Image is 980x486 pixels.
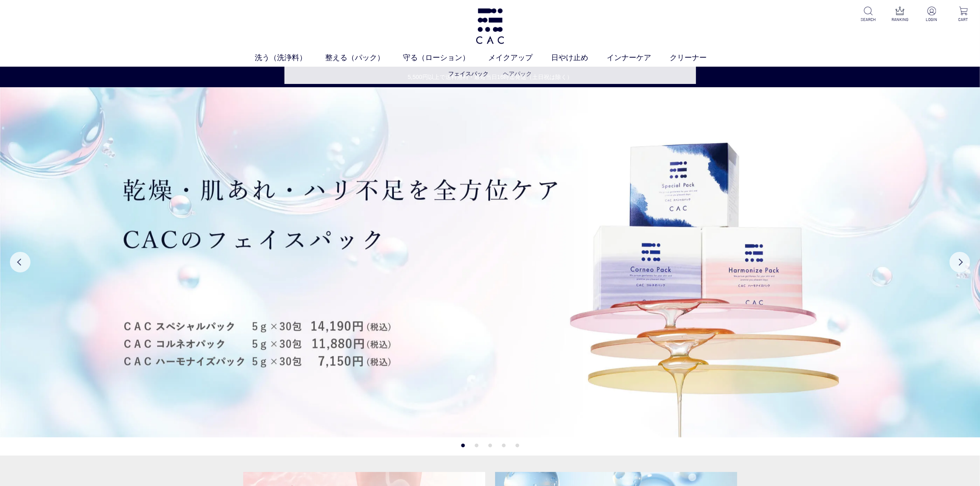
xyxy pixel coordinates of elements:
[502,444,505,447] button: 4 of 5
[670,52,725,63] a: クリーナー
[403,52,488,63] a: 守る（ローション）
[325,52,403,63] a: 整える（パック）
[953,16,973,23] p: CART
[461,444,465,447] button: 1 of 5
[10,252,30,272] button: Previous
[890,16,910,23] p: RANKING
[953,7,973,23] a: CART
[474,8,505,44] img: logo
[488,52,551,63] a: メイクアップ
[950,252,970,272] button: Next
[551,52,607,63] a: 日やけ止め
[922,16,942,23] p: LOGIN
[858,7,878,23] a: SEARCH
[475,444,478,447] button: 2 of 5
[890,7,910,23] a: RANKING
[255,52,325,63] a: 洗う（洗浄料）
[448,70,489,77] a: フェイスパック
[515,444,519,447] button: 5 of 5
[607,52,670,63] a: インナーケア
[488,444,492,447] button: 3 of 5
[922,7,942,23] a: LOGIN
[858,16,878,23] p: SEARCH
[503,70,532,77] a: ヘアパック
[0,73,980,81] a: 5,500円以上で送料無料・最短当日16時迄発送（土日祝は除く）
